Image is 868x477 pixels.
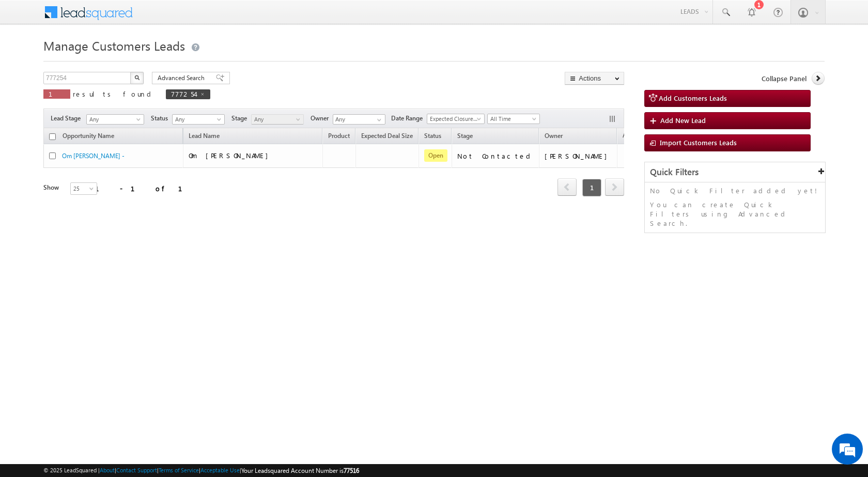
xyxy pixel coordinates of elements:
[151,114,172,123] span: Status
[427,114,485,124] a: Expected Closure Date
[356,130,418,144] a: Expected Deal Size
[605,178,624,196] span: next
[487,114,540,124] a: All Time
[49,133,56,140] input: Check all records
[43,466,359,475] span: © 2025 LeadSquared | | | | |
[183,130,225,144] span: Lead Name
[659,94,727,102] span: Add Customers Leads
[545,132,563,140] span: Owner
[171,89,195,98] span: 777254
[488,114,537,124] span: All Time
[311,114,333,123] span: Owner
[557,179,577,196] a: prev
[344,467,359,474] span: 77516
[116,467,157,473] a: Contact Support
[605,179,624,196] a: next
[231,114,251,123] span: Stage
[95,182,195,194] div: 1 - 1 of 1
[189,151,273,160] span: Om [PERSON_NAME]
[86,114,144,125] a: Any
[172,114,225,125] a: Any
[43,183,62,192] div: Show
[545,151,612,161] div: [PERSON_NAME]
[200,467,240,473] a: Acceptable Use
[241,467,359,474] span: Your Leadsquared Account Number is
[87,115,141,124] span: Any
[371,115,384,125] a: Show All Items
[361,132,413,140] span: Expected Deal Size
[457,151,534,161] div: Not Contacted
[660,116,706,125] span: Add New Lead
[252,115,301,124] span: Any
[762,74,807,83] span: Collapse Panel
[582,179,601,196] span: 1
[63,132,114,140] span: Opportunity Name
[57,130,119,144] a: Opportunity Name
[419,130,446,144] a: Status
[650,200,820,228] p: You can create Quick Filters using Advanced Search.
[159,467,199,473] a: Terms of Service
[251,114,304,125] a: Any
[427,114,481,124] span: Expected Closure Date
[424,149,447,162] span: Open
[43,37,185,54] span: Manage Customers Leads
[49,89,65,98] span: 1
[452,130,478,144] a: Stage
[173,115,222,124] span: Any
[51,114,85,123] span: Lead Stage
[333,114,385,125] input: Type to Search
[457,132,473,140] span: Stage
[328,132,350,140] span: Product
[134,75,139,80] img: Search
[565,72,624,85] button: Actions
[660,138,737,147] span: Import Customers Leads
[650,186,820,195] p: No Quick Filter added yet!
[71,184,98,193] span: 25
[645,162,825,182] div: Quick Filters
[70,182,97,195] a: 25
[73,89,155,98] span: results found
[158,73,208,83] span: Advanced Search
[617,130,648,143] span: Actions
[557,178,577,196] span: prev
[391,114,427,123] span: Date Range
[100,467,115,473] a: About
[62,152,125,160] a: Om [PERSON_NAME] -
